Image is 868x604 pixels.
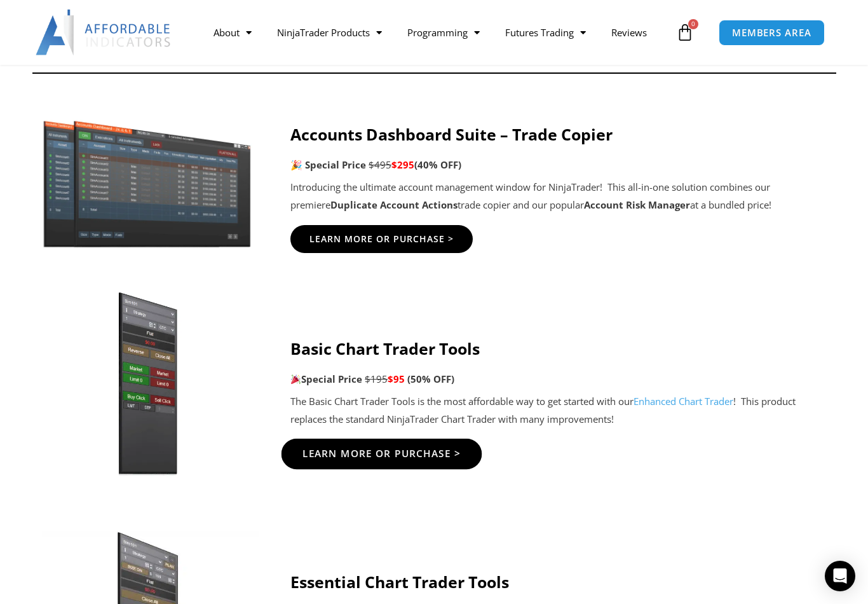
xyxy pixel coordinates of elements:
[201,18,673,47] nav: Menu
[281,438,482,469] a: Learn More Or Purchase >
[657,14,713,51] a: 0
[302,449,461,458] span: Learn More Or Purchase >
[201,18,264,47] a: About
[492,18,599,47] a: Futures Trading
[407,373,454,385] span: (50% OFF)
[825,561,855,591] div: Open Intercom Messenger
[290,179,831,214] p: Introducing the ultimate account management window for NinjaTrader! This all-in-one solution comb...
[290,373,362,385] strong: Special Price
[291,374,301,384] img: 🎉
[599,18,660,47] a: Reviews
[37,289,259,479] img: BasicTools | Affordable Indicators – NinjaTrader
[414,158,461,171] b: (40% OFF)
[36,10,172,55] img: LogoAI | Affordable Indicators – NinjaTrader
[369,158,391,171] span: $495
[732,28,811,38] span: MEMBERS AREA
[290,338,480,359] strong: Basic Chart Trader Tools
[290,571,509,593] strong: Essential Chart Trader Tools
[290,393,831,429] p: The Basic Chart Trader Tools is the most affordable way to get started with our ! This product re...
[365,373,388,385] span: $195
[584,198,690,211] strong: Account Risk Manager
[37,115,259,250] img: Screenshot 2024-11-20 151221 | Affordable Indicators – NinjaTrader
[309,235,454,244] span: Learn More Or Purchase >
[290,123,613,145] strong: Accounts Dashboard Suite – Trade Copier
[290,158,366,171] strong: 🎉 Special Price
[688,19,698,29] span: 0
[719,20,825,46] a: MEMBERS AREA
[634,395,733,408] a: Enhanced Chart Trader
[264,18,395,47] a: NinjaTrader Products
[388,373,405,385] span: $95
[391,158,414,171] span: $295
[290,225,473,253] a: Learn More Or Purchase >
[395,18,492,47] a: Programming
[330,198,458,211] strong: Duplicate Account Actions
